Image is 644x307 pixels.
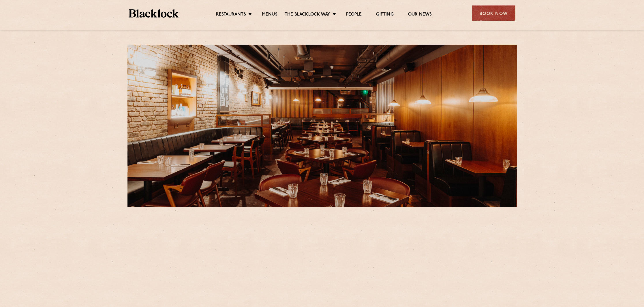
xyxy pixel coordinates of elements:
div: Book Now [472,5,515,21]
a: Restaurants [216,12,246,18]
a: Menus [262,12,277,18]
img: BL_Textured_Logo-footer-cropped.svg [129,9,179,18]
a: The Blacklock Way [285,12,330,18]
a: People [346,12,362,18]
a: Our News [408,12,432,18]
a: Gifting [376,12,393,18]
